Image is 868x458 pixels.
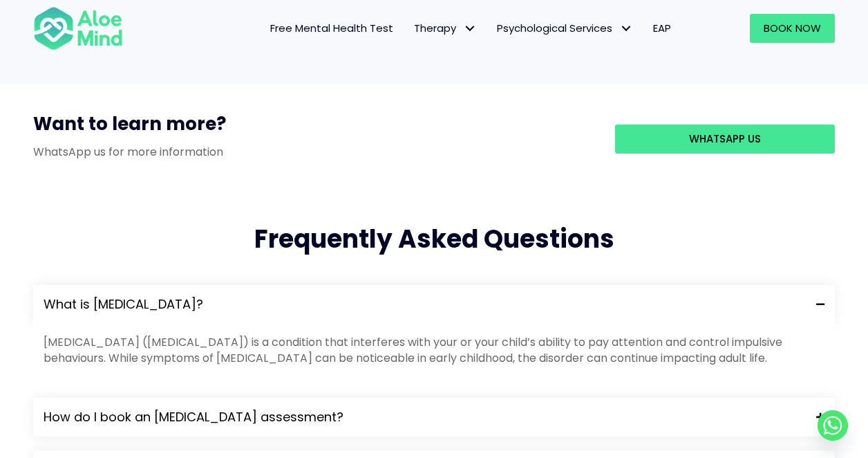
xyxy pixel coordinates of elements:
[643,14,681,43] a: EAP
[487,14,643,43] a: Psychological ServicesPsychological Services: submenu
[141,14,681,43] nav: Menu
[33,111,594,143] h3: Want to learn more?
[270,21,393,35] span: Free Mental Health Test
[404,14,487,43] a: TherapyTherapy: submenu
[44,295,806,313] span: What is [MEDICAL_DATA]?
[689,131,761,146] span: WhatsApp us
[615,125,835,154] a: WhatsApp us
[616,19,636,39] span: Psychological Services: submenu
[33,6,123,51] img: Aloe mind Logo
[653,21,671,35] span: EAP
[750,14,835,43] a: Book Now
[497,21,632,35] span: Psychological Services
[260,14,404,43] a: Free Mental Health Test
[44,334,824,366] p: [MEDICAL_DATA] ([MEDICAL_DATA]) is a condition that interferes with your or your child’s ability ...
[460,19,480,39] span: Therapy: submenu
[818,410,848,441] a: Whatsapp
[414,21,476,35] span: Therapy
[33,144,594,160] p: WhatsApp us for more information
[44,408,806,426] span: How do I book an [MEDICAL_DATA] assessment?
[764,21,821,35] span: Book Now
[254,221,614,257] span: Frequently Asked Questions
